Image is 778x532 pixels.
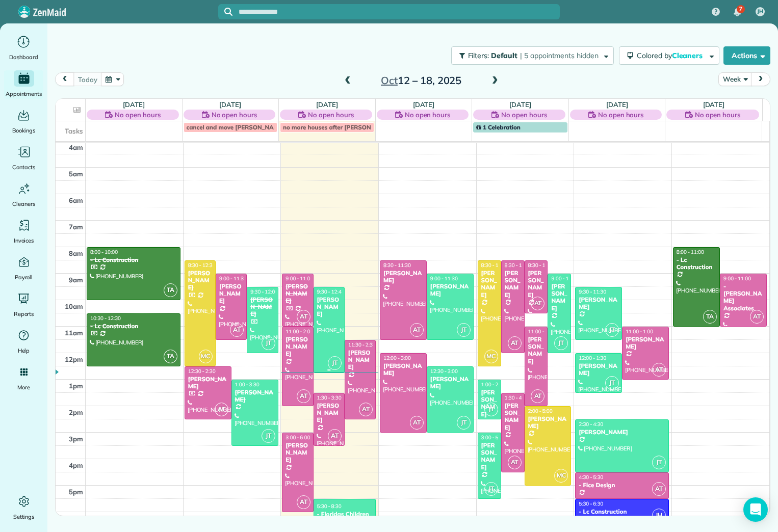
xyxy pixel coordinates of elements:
[430,368,458,375] span: 12:30 - 3:00
[528,408,553,414] span: 2:00 - 5:00
[484,482,498,496] span: JT
[297,310,310,324] span: AT
[328,429,342,443] span: AT
[457,323,471,337] span: JT
[224,8,232,16] svg: Focus search
[578,508,666,515] div: - Lc Construction
[115,110,161,120] span: No open hours
[12,125,36,136] span: Bookings
[383,262,411,269] span: 8:30 - 11:30
[230,323,244,337] span: AT
[551,275,579,282] span: 9:00 - 12:00
[637,51,706,60] span: Colored by
[235,381,260,388] span: 1:00 - 3:30
[505,394,529,401] span: 1:30 - 4:30
[491,51,518,60] span: Default
[723,283,764,312] div: - [PERSON_NAME] Associates
[413,100,435,109] a: [DATE]
[504,402,522,432] div: [PERSON_NAME]
[750,310,764,324] span: AT
[677,249,704,255] span: 8:00 - 11:00
[554,336,568,350] span: JT
[212,110,257,120] span: No open hours
[578,362,619,377] div: [PERSON_NAME]
[652,482,666,496] span: AT
[481,442,498,471] div: [PERSON_NAME]
[381,74,398,87] span: Oct
[579,500,603,507] span: 5:30 - 6:30
[4,327,43,356] a: Help
[528,270,545,299] div: [PERSON_NAME]
[250,296,275,318] div: [PERSON_NAME]
[15,272,33,282] span: Payroll
[430,283,471,298] div: [PERSON_NAME]
[505,262,532,269] span: 8:30 - 12:00
[528,262,556,269] span: 8:30 - 10:30
[723,275,751,282] span: 9:00 - 11:00
[187,123,285,131] span: cancel and move [PERSON_NAME]
[579,421,603,428] span: 2:30 - 4:30
[317,296,342,318] div: [PERSON_NAME]
[4,144,43,172] a: Contacts
[579,474,603,481] span: 4:30 - 5:30
[4,34,43,62] a: Dashboard
[578,498,666,506] div: [PHONE_NUMBER]
[703,310,717,324] span: TA
[13,512,35,522] span: Settings
[188,262,216,269] span: 8:30 - 12:30
[188,270,213,291] div: [PERSON_NAME]
[4,493,43,522] a: Settings
[14,235,34,246] span: Invoices
[451,46,614,65] button: Filters: Default | 5 appointments hidden
[55,72,74,86] button: prev
[285,442,310,464] div: [PERSON_NAME]
[6,89,42,99] span: Appointments
[484,350,498,363] span: MC
[317,511,373,525] div: - Floridas Children First
[4,254,43,282] a: Payroll
[286,434,310,441] span: 3:00 - 6:00
[554,469,568,483] span: MC
[123,100,145,109] a: [DATE]
[481,389,498,418] div: [PERSON_NAME]
[188,368,216,375] span: 12:30 - 2:30
[69,249,83,257] span: 8am
[481,434,506,441] span: 3:00 - 5:30
[508,336,522,350] span: AT
[219,275,247,282] span: 9:00 - 11:30
[430,376,471,390] div: [PERSON_NAME]
[283,123,394,131] span: no more houses after [PERSON_NAME]
[297,389,310,403] span: AT
[405,110,451,120] span: No open hours
[262,429,275,443] span: JT
[286,275,313,282] span: 9:00 - 11:00
[286,328,313,335] span: 11:00 - 2:00
[4,180,43,209] a: Cleaners
[520,51,599,60] span: | 5 appointments hidden
[605,376,619,390] span: JT
[285,336,310,358] div: [PERSON_NAME]
[481,270,498,299] div: [PERSON_NAME]
[218,8,232,16] button: Focus search
[457,416,471,430] span: JT
[69,223,83,231] span: 7am
[501,110,547,120] span: No open hours
[531,389,544,403] span: AT
[9,52,38,62] span: Dashboard
[69,196,83,204] span: 6am
[652,363,666,377] span: AT
[468,51,489,60] span: Filters:
[727,1,748,23] div: 7 unread notifications
[308,110,354,120] span: No open hours
[317,503,342,510] span: 5:30 - 8:30
[65,329,83,337] span: 11am
[69,276,83,284] span: 9am
[328,356,342,370] span: JT
[757,8,763,16] span: JH
[481,381,506,388] span: 1:00 - 2:30
[348,341,376,348] span: 11:30 - 2:30
[598,110,644,120] span: No open hours
[69,408,83,416] span: 2pm
[12,162,35,172] span: Contacts
[695,110,741,120] span: No open hours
